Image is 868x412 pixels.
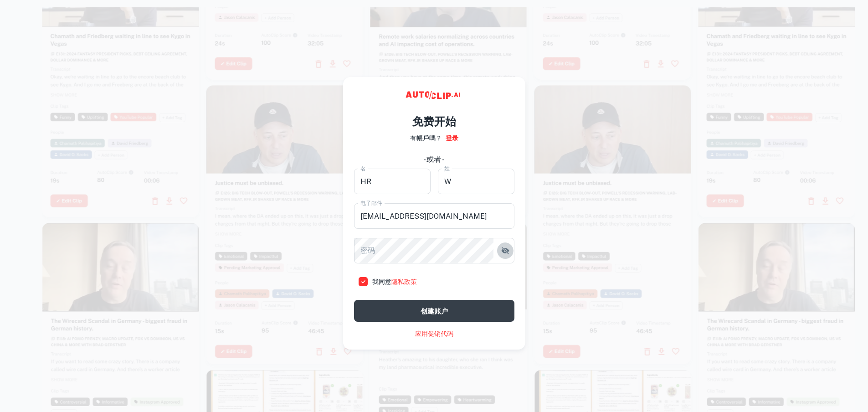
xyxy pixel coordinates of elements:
font: - 或者 - [423,155,445,164]
font: 免费开始 [412,115,456,128]
font: 应用促销代码 [415,330,453,337]
font: 名 [360,165,366,172]
button: 创建账户 [354,300,514,322]
a: 隐私政策 [391,278,417,285]
font: 登录 [446,134,458,142]
font: 电子邮件 [360,200,382,206]
font: 有帳戶嗎？ [410,134,442,142]
a: 登录 [446,133,458,143]
font: 我同意 [372,278,391,285]
font: 姓 [444,165,450,172]
font: 创建账户 [421,307,448,315]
